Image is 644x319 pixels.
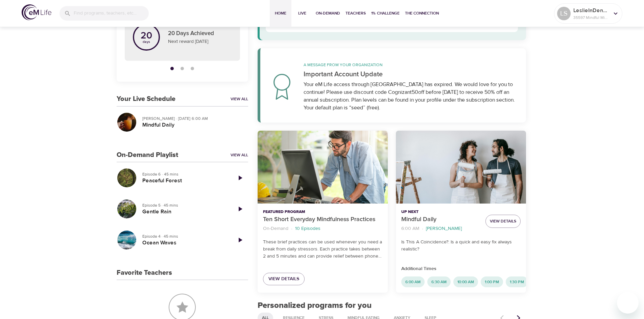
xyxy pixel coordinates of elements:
img: logo [22,4,51,20]
button: View Details [485,215,521,228]
p: LeslieInDenver [573,6,609,15]
input: Find programs, teachers, etc... [74,6,149,21]
p: Ten Short Everyday Mindfulness Practices [263,215,382,224]
p: Up Next [401,209,480,215]
nav: breadcrumb [401,224,480,233]
span: 6:30 AM [427,279,451,285]
a: View All [231,96,248,102]
p: Episode 4 · 45 mins [142,233,226,239]
button: Peaceful Forest [117,168,137,188]
h5: Gentle Rain [142,208,226,215]
span: On-Demand [316,10,340,17]
p: 20 [141,31,152,41]
div: 1:30 PM [506,276,528,287]
nav: breadcrumb [263,224,382,233]
h2: Personalized programs for you [258,301,526,311]
p: Mindful Daily [401,215,480,224]
p: These brief practices can be used whenever you need a break from daily stressors. Each practice t... [263,239,382,260]
p: days [141,41,152,43]
p: Important Account Update [304,69,518,79]
span: Teachers [345,10,366,17]
div: 10:00 AM [453,276,478,287]
h3: Favorite Teachers [117,269,172,277]
div: 6:30 AM [427,276,451,287]
iframe: Button to launch messaging window [617,292,639,314]
p: 35597 Mindful Minutes [573,15,609,21]
li: · [291,224,292,233]
button: Gentle Rain [117,199,137,219]
div: 6:00 AM [401,276,425,287]
p: 20 Days Achieved [168,29,232,38]
p: 6:00 AM [401,225,419,232]
span: Live [294,10,310,17]
span: 10:00 AM [453,279,478,285]
a: View Details [263,273,305,285]
span: 1% Challenge [371,10,400,17]
button: Ten Short Everyday Mindfulness Practices [258,131,388,204]
span: 1:30 PM [506,279,528,285]
a: Play Episode [232,232,248,248]
button: Mindful Daily [396,131,526,204]
button: Ocean Waves [117,230,137,250]
div: LS [557,7,571,20]
p: [PERSON_NAME] [426,225,462,232]
p: Featured Program [263,209,382,215]
h3: Your Live Schedule [117,95,175,103]
h5: Mindful Daily [142,122,243,129]
span: View Details [490,218,516,225]
a: Play Episode [232,201,248,217]
li: · [422,224,423,233]
span: 6:00 AM [401,279,425,285]
div: Your eM Life access through [GEOGRAPHIC_DATA] has expired. We would love for you to continue! Ple... [304,81,518,112]
p: Additional Times [401,265,521,272]
h3: On-Demand Playlist [117,151,178,159]
p: Episode 6 · 45 mins [142,171,226,177]
p: On-Demand [263,225,288,232]
h5: Ocean Waves [142,239,226,246]
span: View Details [268,275,299,283]
p: Next reward [DATE] [168,38,232,45]
a: Play Episode [232,170,248,186]
p: [PERSON_NAME] · [DATE] 6:00 AM [142,115,243,122]
span: The Connection [405,10,439,17]
span: Home [272,10,289,17]
div: 1:00 PM [481,276,503,287]
a: View All [231,152,248,158]
h5: Peaceful Forest [142,177,226,184]
span: 1:00 PM [481,279,503,285]
p: Is This A Coincidence?: Is a quick and easy fix always realistic? [401,239,521,253]
p: A message from your organization [304,62,518,68]
p: 10 Episodes [295,225,320,232]
p: Episode 5 · 45 mins [142,202,226,208]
